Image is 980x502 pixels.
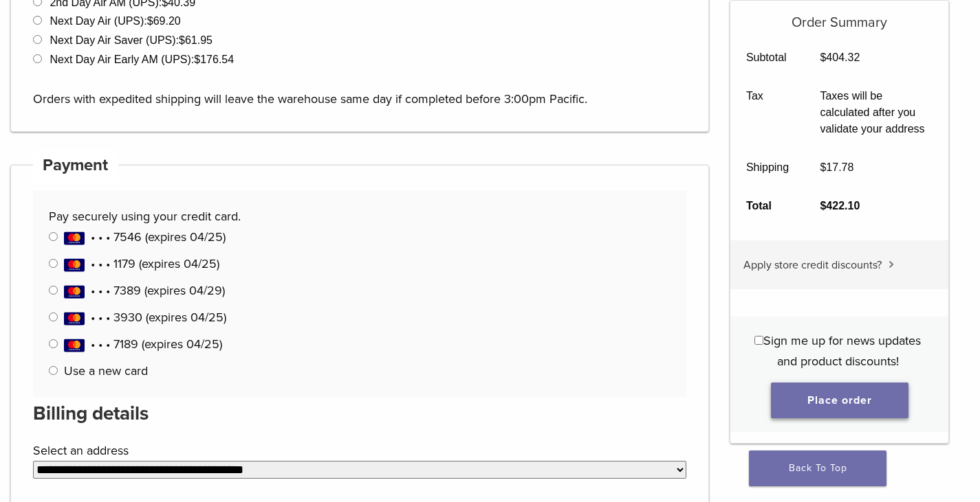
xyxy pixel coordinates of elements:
span: $ [147,15,153,27]
img: MasterCard [64,339,85,352]
span: • • • 7389 (expires 04/29) [64,283,225,298]
img: caret.svg [889,261,894,268]
span: $ [820,161,826,173]
span: Sign me up for news updates and product discounts! [763,333,921,369]
bdi: 176.54 [194,54,234,65]
p: Orders with expedited shipping will leave the warehouse same day if completed before 3:00pm Pacific. [33,68,686,109]
button: Place order [771,383,908,418]
th: Subtotal [730,38,805,77]
bdi: 404.32 [820,52,860,63]
span: $ [194,54,200,65]
img: MasterCard [64,258,85,272]
bdi: 69.20 [147,15,181,27]
span: $ [179,34,185,46]
th: Shipping [730,148,805,187]
label: Next Day Air Saver (UPS): [50,34,213,46]
span: Apply store credit discounts? [743,258,882,272]
label: Next Day Air Early AM (UPS): [50,54,234,65]
p: Pay securely using your credit card. [49,206,671,227]
label: Next Day Air (UPS): [50,15,180,27]
img: MasterCard [64,231,85,245]
span: $ [820,52,826,63]
span: • • • 7546 (expires 04/25) [64,229,226,244]
span: • • • 1179 (expires 04/25) [64,256,219,271]
bdi: 422.10 [820,200,860,212]
span: • • • 3930 (expires 04/25) [64,310,226,325]
th: Tax [730,77,805,148]
label: Select an address [33,440,683,461]
bdi: 17.78 [820,161,853,173]
h5: Order Summary [730,1,948,31]
a: Back To Top [749,450,886,486]
span: • • • 7189 (expires 04/25) [64,336,222,352]
label: Use a new card [64,363,148,378]
bdi: 61.95 [179,34,213,46]
h3: Billing details [33,397,686,430]
th: Total [730,187,805,225]
img: MasterCard [64,285,85,299]
input: Sign me up for news updates and product discounts! [754,336,763,345]
h4: Payment [33,149,118,182]
td: Taxes will be calculated after you validate your address [805,77,948,148]
span: $ [820,200,826,212]
img: MasterCard [64,312,85,326]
